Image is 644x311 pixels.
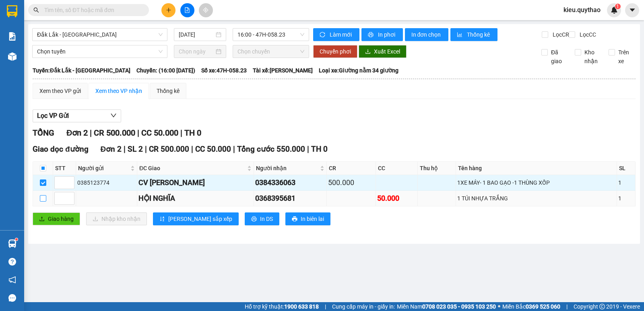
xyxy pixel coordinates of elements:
span: Loại xe: Giường nằm 34 giường [319,66,398,75]
span: 1 [616,4,619,9]
span: CC 50.000 [141,128,178,138]
span: In DS [260,214,273,223]
span: ⚪️ [498,305,500,308]
button: plus [161,3,175,17]
span: Tài xế: [PERSON_NAME] [253,66,313,75]
button: file-add [180,3,194,17]
span: In đơn chọn [411,30,442,39]
span: Giao dọc đường [33,144,89,154]
sup: 1 [15,238,18,241]
span: aim [203,7,208,13]
strong: 1900 633 818 [284,303,319,310]
span: Kho nhận [581,48,602,66]
span: Nhận: [58,8,77,16]
button: caret-down [625,3,639,17]
span: Tổng cước 550.000 [237,144,305,154]
span: printer [251,216,257,222]
div: Xem theo VP gửi [39,87,81,95]
span: Trên xe [615,48,636,66]
span: Xuất Excel [374,47,400,56]
span: TH 0 [184,128,201,138]
span: | [191,144,193,154]
strong: 0369 525 060 [526,303,560,310]
b: Tuyến: Đắk Lắk - [GEOGRAPHIC_DATA] [33,67,130,74]
span: Đơn 2 [101,144,122,154]
img: logo-vxr [7,5,17,17]
button: bar-chartThống kê [450,28,497,41]
div: 0368395681 [58,26,114,37]
span: sort-ascending [159,216,165,222]
span: CR 500.000 [149,144,189,154]
th: CR [327,162,376,175]
th: SL [617,162,636,175]
span: Chọn chuyến [237,45,304,58]
span: notification [8,276,16,284]
span: SL 2 [128,144,143,154]
span: Cung cấp máy in - giấy in: [332,302,395,311]
span: TH 0 [311,144,328,154]
th: Tên hàng [456,162,617,175]
button: printerIn DS [245,212,279,225]
button: downloadXuất Excel [359,45,407,58]
span: CR 500.000 [94,128,135,138]
span: copyright [599,304,605,309]
sup: 1 [615,4,621,9]
div: Xem theo VP nhận [95,87,142,95]
th: Thu hộ [418,162,456,175]
span: | [325,302,326,311]
span: TỔNG [33,128,54,138]
img: icon-new-feature [611,6,618,14]
button: downloadNhập kho nhận [86,212,147,225]
span: search [33,7,39,13]
div: 50.000 [377,193,417,204]
button: Lọc VP Gửi [33,109,121,122]
button: Chuyển phơi [313,45,357,58]
span: Người gửi [78,164,129,173]
div: 0384336063 [255,177,325,188]
button: uploadGiao hàng [33,212,80,225]
span: sync [320,32,326,38]
span: ĐC Giao [139,164,246,173]
span: bar-chart [457,32,464,38]
th: STT [53,162,76,175]
span: In phơi [378,30,396,39]
span: Chuyến: (16:00 [DATE]) [136,66,195,75]
span: kieu.quythao [557,5,607,15]
div: 1 TÚI NHỰA TRẮNG [457,194,615,203]
span: question-circle [8,258,16,266]
span: Miền Nam [397,302,496,311]
span: | [90,128,92,138]
span: printer [368,32,375,38]
span: | [233,144,235,154]
input: Tìm tên, số ĐT hoặc mã đơn [44,6,139,14]
div: HỘI NGHĨA [138,193,252,204]
span: Người nhận [256,164,318,173]
input: Chọn ngày [179,47,215,56]
button: printerIn biên lai [285,212,330,225]
div: Thống kê [157,87,180,95]
div: 1 [618,194,634,203]
div: CV [PERSON_NAME] [138,177,252,188]
div: 1XE MÁY- 1 BAO GẠO -1 THÙNG XỐP [457,178,615,187]
th: CC [376,162,418,175]
span: download [365,49,371,55]
span: Chọn tuyến [37,45,163,58]
span: Số xe: 47H-058.23 [201,66,247,75]
div: DỌC ĐƯỜNG [58,7,114,26]
span: Hỗ trợ kỹ thuật: [245,302,319,311]
span: CC 50.000 [195,144,231,154]
button: aim [199,3,213,17]
span: down [110,112,117,119]
strong: 0708 023 035 - 0935 103 250 [422,303,496,310]
img: solution-icon [8,32,17,41]
button: sort-ascending[PERSON_NAME] sắp xếp [153,212,239,225]
span: | [137,128,139,138]
img: warehouse-icon [8,52,17,61]
div: VP Nông Trường 718 [7,7,52,36]
button: syncLàm mới [313,28,359,41]
span: Đã giao [548,48,569,66]
span: HỘI NGHĨA [58,37,94,66]
img: warehouse-icon [8,239,17,248]
span: | [145,144,147,154]
span: caret-down [629,6,636,14]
